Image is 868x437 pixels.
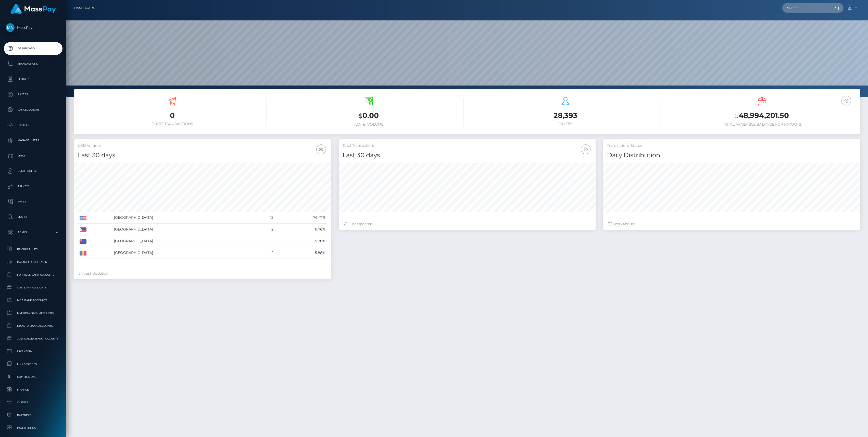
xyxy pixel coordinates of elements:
img: MassPay [6,23,15,32]
td: 5.88% [275,235,327,247]
span: Inventory [6,348,60,354]
span: 24 [621,222,625,226]
h6: Total Available Balance for Payouts [668,122,857,127]
h3: 28,393 [471,111,660,120]
img: US.png [80,216,86,220]
p: Batches [6,121,60,129]
span: Link Services [6,361,60,367]
h5: Total Transactions [343,143,592,148]
a: Pricing Rules [4,244,62,255]
p: Payees [6,91,60,98]
h5: USD Volume [78,143,327,148]
p: Cancellations [6,106,60,114]
td: 76.47% [275,212,327,224]
h3: 0 [78,111,267,120]
a: Partners [4,410,62,421]
p: Manage Users [6,137,60,144]
p: Ledger [6,75,60,83]
span: MyEUPay Bank Accounts [6,310,60,316]
span: Commissions [6,374,60,380]
a: Dashboard [74,3,95,13]
h4: Last 30 days [78,151,327,160]
p: User Profile [6,167,60,175]
a: Finance [4,384,62,395]
p: Admin [6,228,60,236]
div: Just Updated [344,221,591,227]
a: Batches [4,119,62,131]
h5: Transactions Status [607,143,857,148]
a: Payees [4,88,62,101]
a: Link Services [4,359,62,370]
img: MassPay Logo [10,4,56,14]
p: Links [6,152,60,160]
a: Manage Users [4,134,62,147]
a: Balance Adjustments [4,257,62,268]
span: MCB Bank Accounts [6,297,60,303]
img: RO.png [80,251,86,256]
h3: 0.00 [274,111,463,121]
td: 1 [253,247,275,259]
p: Search [6,213,60,221]
p: Dashboard [6,45,60,52]
a: Inventory [4,346,62,357]
a: Admin [4,226,62,239]
td: 1 [253,235,275,247]
input: Search... [782,3,830,13]
h4: Daily Distribution [607,151,857,160]
h4: Last 30 days [343,151,592,160]
div: Just Updated [79,271,326,276]
a: Cancellations [4,103,62,116]
td: 13 [253,212,275,224]
a: Links [4,149,62,162]
a: Clients [4,397,62,408]
a: Search [4,211,62,223]
h3: 48,994,201.50 [668,111,857,121]
p: Transactions [6,60,60,68]
small: $ [359,112,362,119]
td: [GEOGRAPHIC_DATA] [112,247,253,259]
td: 5.88% [275,247,327,259]
a: Payer Logos [4,422,62,433]
img: AU.png [80,239,86,244]
a: Fortress Bank Accounts [4,269,62,280]
td: 2 [253,224,275,235]
a: Ledger [4,73,62,86]
span: Balance Adjustments [6,259,60,265]
a: User Profile [4,165,62,177]
span: Finance [6,387,60,393]
span: Pricing Rules [6,246,60,252]
a: MCB Bank Accounts [4,295,62,306]
p: API Keys [6,183,60,190]
a: Dashboard [4,42,62,55]
div: Last hours [608,221,855,227]
p: Taxes [6,198,60,205]
a: CRB Bank Accounts [4,282,62,293]
a: API Keys [4,180,62,193]
a: JustWallet Bank Accounts [4,333,62,344]
td: [GEOGRAPHIC_DATA] [112,224,253,235]
span: MassPay [4,25,62,30]
span: Ibanera Bank Accounts [6,323,60,329]
span: CRB Bank Accounts [6,285,60,290]
img: PH.png [80,227,86,232]
small: $ [735,112,739,119]
a: MyEUPay Bank Accounts [4,308,62,319]
td: [GEOGRAPHIC_DATA] [112,235,253,247]
h6: Payees [471,122,660,126]
td: [GEOGRAPHIC_DATA] [112,212,253,224]
span: Clients [6,399,60,405]
a: Ibanera Bank Accounts [4,320,62,331]
span: Fortress Bank Accounts [6,272,60,278]
a: Transactions [4,57,62,70]
a: Commissions [4,371,62,382]
span: Payer Logos [6,425,60,431]
h6: [DATE] Volume [274,122,463,127]
span: JustWallet Bank Accounts [6,336,60,342]
td: 11.76% [275,224,327,235]
a: Taxes [4,195,62,208]
span: Partners [6,412,60,418]
h6: [DATE] Transactions [78,122,267,126]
